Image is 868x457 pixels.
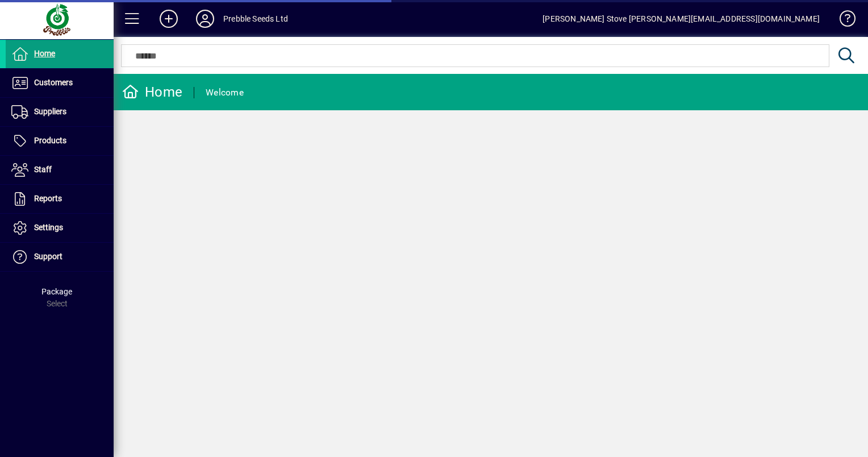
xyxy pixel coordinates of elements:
[6,98,114,126] a: Suppliers
[34,78,73,87] span: Customers
[206,84,244,102] div: Welcome
[187,9,223,29] button: Profile
[34,107,66,116] span: Suppliers
[34,136,66,145] span: Products
[41,287,72,296] span: Package
[223,10,288,28] div: Prebble Seeds Ltd
[831,2,854,39] a: Knowledge Base
[6,214,114,242] a: Settings
[6,185,114,213] a: Reports
[34,194,62,203] span: Reports
[6,127,114,155] a: Products
[151,9,187,29] button: Add
[34,49,55,58] span: Home
[34,165,52,174] span: Staff
[6,156,114,184] a: Staff
[34,252,62,261] span: Support
[542,10,820,28] div: [PERSON_NAME] Stove [PERSON_NAME][EMAIL_ADDRESS][DOMAIN_NAME]
[122,83,182,101] div: Home
[6,69,114,97] a: Customers
[6,243,114,271] a: Support
[34,223,63,232] span: Settings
